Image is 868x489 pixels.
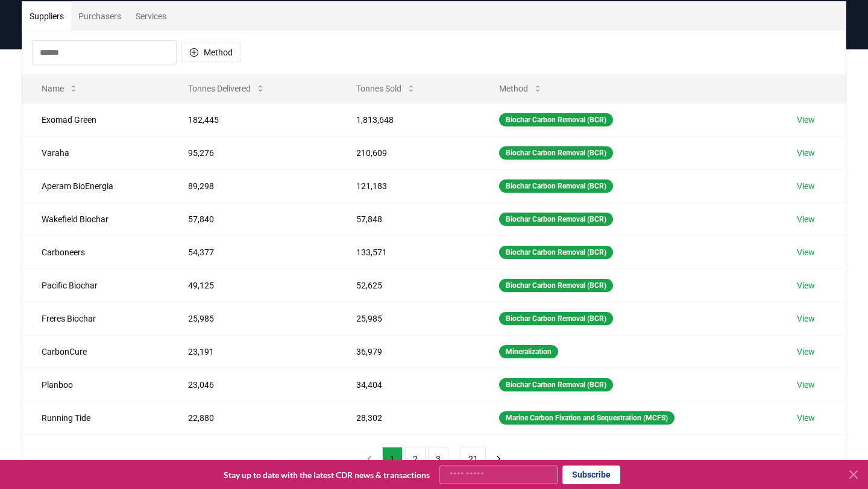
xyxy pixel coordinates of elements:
button: 1 [382,447,403,471]
td: 22,880 [169,401,337,434]
div: Biochar Carbon Removal (BCR) [499,312,613,325]
td: 89,298 [169,169,337,202]
td: 23,191 [169,335,337,368]
td: Carboneers [22,235,169,269]
a: View [797,147,815,159]
div: Biochar Carbon Removal (BCR) [499,246,613,259]
td: 52,625 [337,269,480,302]
a: View [797,279,815,291]
button: Services [128,2,174,31]
td: 1,813,648 [337,103,480,136]
div: Biochar Carbon Removal (BCR) [499,378,613,391]
button: Tonnes Sold [347,76,426,101]
td: Wakefield Biochar [22,202,169,235]
td: Freres Biochar [22,302,169,335]
td: 23,046 [169,368,337,401]
td: 95,276 [169,136,337,169]
td: CarbonCure [22,335,169,368]
div: Marine Carbon Fixation and Sequestration (MCFS) [499,411,675,425]
button: Method [489,76,552,101]
a: View [797,346,815,358]
td: Planboo [22,368,169,401]
td: 121,183 [337,169,480,202]
td: 25,985 [169,302,337,335]
button: 2 [405,447,426,471]
button: Name [32,76,88,101]
td: 57,840 [169,202,337,235]
td: 57,848 [337,202,480,235]
div: Biochar Carbon Removal (BCR) [499,279,613,292]
a: View [797,412,815,424]
td: 34,404 [337,368,480,401]
td: Pacific Biochar [22,269,169,302]
li: ... [451,452,458,466]
button: Method [181,43,241,62]
td: 28,302 [337,401,480,434]
div: Biochar Carbon Removal (BCR) [499,146,613,160]
td: 25,985 [337,302,480,335]
div: Biochar Carbon Removal (BCR) [499,113,613,126]
td: 210,609 [337,136,480,169]
button: 21 [461,447,486,471]
button: Suppliers [22,2,71,31]
button: Purchasers [71,2,128,31]
button: 3 [428,447,448,471]
td: Varaha [22,136,169,169]
a: View [797,213,815,225]
td: 182,445 [169,103,337,136]
td: 54,377 [169,235,337,269]
div: Biochar Carbon Removal (BCR) [499,179,613,193]
a: View [797,246,815,258]
td: Aperam BioEnergia [22,169,169,202]
a: View [797,313,815,325]
button: next page [488,447,509,471]
a: View [797,379,815,391]
td: Running Tide [22,401,169,434]
td: Exomad Green [22,103,169,136]
td: 49,125 [169,269,337,302]
a: View [797,114,815,126]
div: Biochar Carbon Removal (BCR) [499,213,613,226]
div: Mineralization [499,345,558,358]
a: View [797,180,815,192]
td: 133,571 [337,235,480,269]
td: 36,979 [337,335,480,368]
button: Tonnes Delivered [178,76,275,101]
